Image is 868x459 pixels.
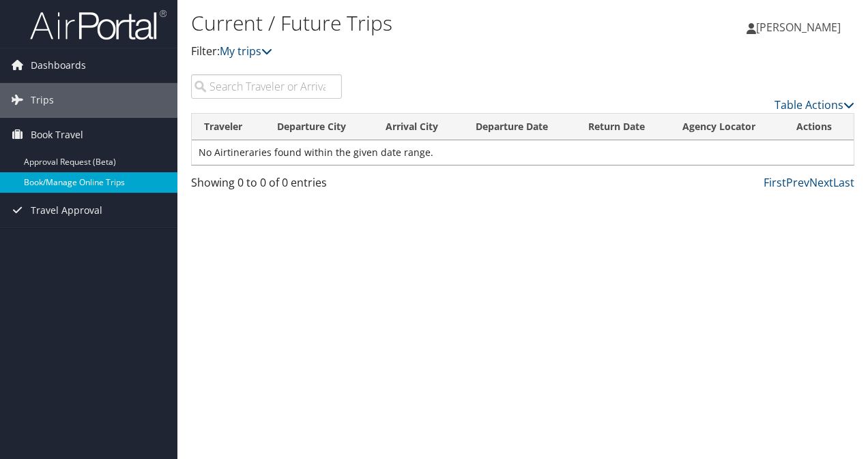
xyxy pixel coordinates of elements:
a: Table Actions [775,97,854,112]
th: Actions [784,114,854,140]
span: Book Travel [31,118,83,152]
a: [PERSON_NAME] [747,7,854,48]
span: Trips [31,83,54,117]
th: Return Date: activate to sort column ascending [576,114,670,140]
p: Filter: [191,43,633,61]
a: Last [833,175,854,190]
span: Travel Approval [31,193,102,227]
th: Agency Locator: activate to sort column ascending [670,114,783,140]
a: Prev [786,175,809,190]
th: Departure City: activate to sort column ascending [265,114,373,140]
div: Showing 0 to 0 of 0 entries [191,174,342,197]
th: Traveler: activate to sort column ascending [192,114,265,140]
img: airportal-logo.png [30,9,167,41]
a: Next [809,175,833,190]
a: First [764,175,786,190]
th: Arrival City: activate to sort column ascending [373,114,463,140]
a: My trips [220,44,272,59]
th: Departure Date: activate to sort column descending [463,114,576,140]
span: Dashboards [31,48,86,82]
span: [PERSON_NAME] [756,20,841,35]
td: No Airtineraries found within the given date range. [192,140,854,165]
input: Search Traveler or Arrival City [191,74,342,99]
h1: Current / Future Trips [191,9,633,37]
